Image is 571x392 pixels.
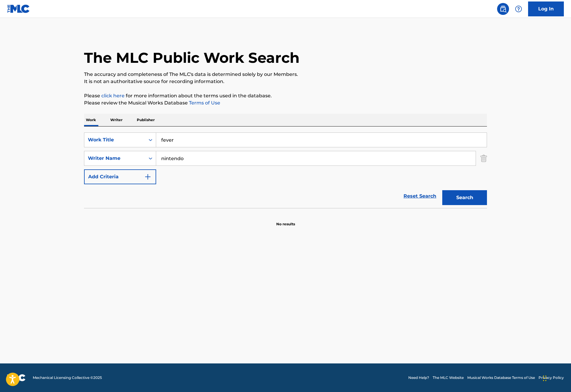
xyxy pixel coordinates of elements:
form: Search Form [84,132,487,208]
a: Public Search [497,3,509,15]
button: Add Criteria [84,169,156,184]
img: search [499,5,507,13]
div: Drag [543,369,547,387]
a: Privacy Policy [539,375,564,380]
a: Musical Works Database Terms of Use [467,375,535,380]
p: Work [84,114,98,126]
a: Terms of Use [188,100,220,106]
a: click here [101,93,125,99]
p: It is not an authoritative source for recording information. [84,78,487,85]
p: Please for more information about the terms used in the database. [84,92,487,99]
div: Help [513,3,525,15]
img: 9d2ae6d4665cec9f34b9.svg [144,173,151,180]
div: Work Title [88,136,142,143]
h1: The MLC Public Work Search [84,49,300,67]
span: Mechanical Licensing Collective © 2025 [33,375,102,380]
p: Writer [108,114,124,126]
p: The accuracy and completeness of The MLC's data is determined solely by our Members. [84,71,487,78]
p: Publisher [135,114,156,126]
a: The MLC Website [433,375,464,380]
img: Delete Criterion [480,151,487,166]
img: MLC Logo [7,4,30,13]
p: Please review the Musical Works Database [84,99,487,107]
button: Search [442,190,487,205]
p: No results [276,214,295,227]
img: logo [7,374,26,381]
img: help [515,5,522,13]
div: Writer Name [88,155,142,162]
a: Need Help? [408,375,429,380]
a: Log In [528,1,564,16]
iframe: Chat Widget [541,363,571,392]
a: Reset Search [401,190,439,203]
